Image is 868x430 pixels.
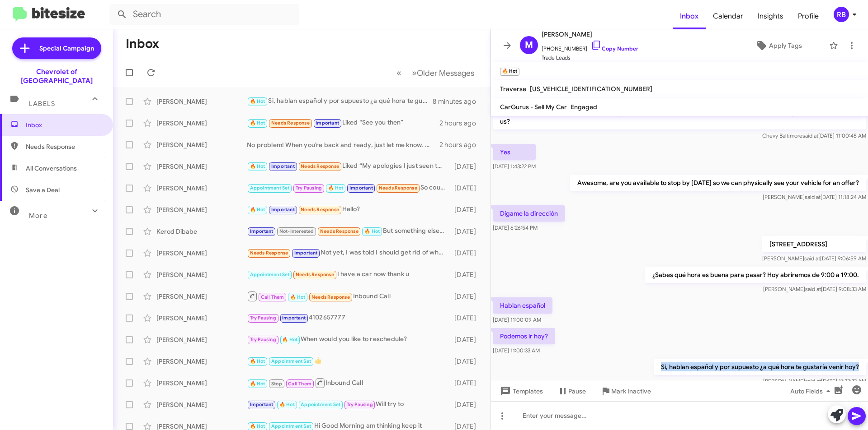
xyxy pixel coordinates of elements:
div: [DATE] [450,314,483,323]
span: Important [250,402,274,407]
span: More [29,212,47,220]
div: 2 hours ago [439,140,483,149]
span: All Conversations [26,164,77,173]
span: Apply Tags [769,37,802,54]
div: Liked “See you then” [247,118,439,128]
span: 🔥 Hot [250,163,265,169]
h1: Inbox [126,37,159,51]
span: Important [349,185,373,191]
span: Inbox [26,120,103,129]
span: said at [802,132,818,139]
span: Needs Response [250,250,288,256]
span: [DATE] 6:26:54 PM [493,224,538,231]
span: [DATE] 1:43:22 PM [493,163,536,170]
span: Call Them [288,381,311,387]
span: Important [294,250,318,256]
button: Templates [491,383,550,399]
div: When would you like to reschedule? [247,334,450,345]
span: [DATE] 11:00:09 AM [493,316,541,323]
span: said at [805,378,821,384]
a: Insights [750,3,791,29]
span: [PERSON_NAME] [DATE] 9:08:33 AM [763,286,866,292]
p: Hablan español [493,297,552,314]
span: 🔥 Hot [250,381,265,387]
span: Needs Response [296,272,334,277]
span: M [525,38,533,52]
span: Important [271,163,295,169]
button: Previous [391,64,407,82]
span: said at [805,194,821,200]
span: 🔥 Hot [250,98,265,104]
div: [PERSON_NAME] [156,97,247,106]
span: Important [282,315,306,321]
p: Awesome, are you available to stop by [DATE] so we can physically see your vehicle for an offer? [570,175,866,191]
span: [DATE] 11:00:33 AM [493,347,540,354]
span: 🔥 Hot [250,358,265,364]
div: Inbound Call [247,377,450,388]
div: [DATE] [450,357,483,366]
a: Profile [791,3,826,29]
div: [DATE] [450,400,483,409]
div: Liked “My apologies I just seen the question” [247,161,450,171]
button: Apply Tags [732,37,825,54]
span: Needs Response [301,163,339,169]
span: Try Pausing [296,185,322,191]
input: Search [109,4,299,25]
span: Engaged [571,103,597,111]
span: Pause [568,383,586,399]
div: 8 minutes ago [433,97,483,106]
span: [PERSON_NAME] [DATE] 11:22:33 AM [763,378,866,384]
span: « [396,67,401,79]
div: [DATE] [450,335,483,344]
span: [PERSON_NAME] [542,29,638,40]
span: Try Pausing [250,337,276,342]
span: Try Pausing [347,402,373,407]
span: Labels [29,100,55,108]
span: Appointment Set [250,272,290,277]
span: 🔥 Hot [250,423,265,429]
span: Try Pausing [250,315,276,321]
span: Auto Fields [790,383,834,399]
p: Podemos ir hoy? [493,328,555,344]
div: 👍 [247,356,450,366]
div: [DATE] [450,270,483,279]
div: [PERSON_NAME] [156,292,247,301]
div: Kerod Dibabe [156,227,247,236]
span: Save a Deal [26,185,60,194]
a: Special Campaign [12,37,101,59]
span: » [412,67,417,79]
div: I have a car now thank u [247,269,450,280]
div: [DATE] [450,162,483,171]
span: Call Them [261,294,284,300]
span: Stop [271,381,282,387]
button: RB [826,7,858,22]
span: CarGurus - Sell My Car [500,103,567,111]
span: [PERSON_NAME] [DATE] 9:06:59 AM [762,255,866,262]
span: Important [250,228,274,234]
div: Si, hablan español y por supuesto ¿a qué hora te gustaría venir hoy? [247,96,433,106]
span: [PHONE_NUMBER] [542,40,638,53]
div: [DATE] [450,249,483,258]
span: Traverse [500,85,526,93]
div: Not yet, I was told I should get rid of what I have first [247,248,450,258]
div: [PERSON_NAME] [156,140,247,149]
span: Chevy Baltimore [DATE] 11:00:45 AM [762,132,866,139]
div: [PERSON_NAME] [156,205,247,214]
button: Auto Fields [783,383,841,399]
span: 🔥 Hot [328,185,344,191]
span: 🔥 Hot [364,228,380,234]
div: 2 hours ago [439,119,483,128]
div: [DATE] [450,184,483,193]
div: [PERSON_NAME] [156,249,247,258]
button: Pause [550,383,593,399]
span: 🔥 Hot [282,337,297,342]
span: Appointment Set [250,185,290,191]
div: [PERSON_NAME] [156,162,247,171]
button: Next [406,64,480,82]
div: Hello? [247,204,450,215]
span: Needs Response [301,207,339,213]
span: Needs Response [271,120,310,126]
span: 🔥 Hot [250,120,265,126]
p: Dígame la dirección [493,205,565,222]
